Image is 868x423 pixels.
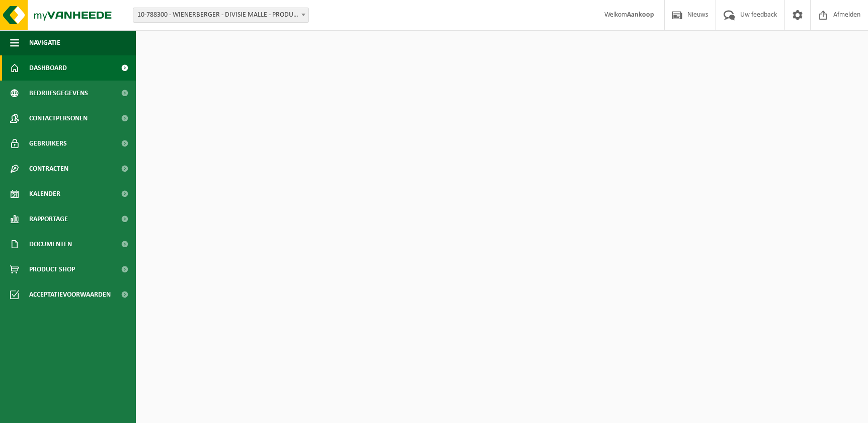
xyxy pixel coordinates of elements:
[29,181,60,206] span: Kalender
[29,106,88,131] span: Contactpersonen
[133,8,308,22] span: 10-788300 - WIENERBERGER - DIVISIE MALLE - PRODUCTIE - MALLE
[29,55,67,81] span: Dashboard
[29,232,72,257] span: Documenten
[29,30,60,55] span: Navigatie
[29,81,88,106] span: Bedrijfsgegevens
[29,156,68,181] span: Contracten
[29,282,111,307] span: Acceptatievoorwaarden
[29,206,68,232] span: Rapportage
[29,257,75,282] span: Product Shop
[29,131,67,156] span: Gebruikers
[627,11,654,19] strong: Aankoop
[133,8,309,23] span: 10-788300 - WIENERBERGER - DIVISIE MALLE - PRODUCTIE - MALLE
